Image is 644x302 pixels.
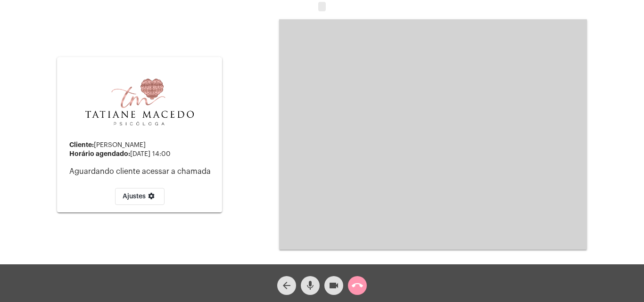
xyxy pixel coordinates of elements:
[146,192,157,204] mat-icon: settings
[69,141,215,149] div: [PERSON_NAME]
[281,280,292,291] mat-icon: arrow_back
[305,280,316,291] mat-icon: mic
[69,150,215,158] div: [DATE] 14:00
[115,188,165,205] button: Ajustes
[352,280,363,291] mat-icon: call_end
[69,141,94,148] strong: Cliente:
[123,193,157,200] span: Ajustes
[69,167,215,176] p: Aguardando cliente acessar a chamada
[328,280,339,291] mat-icon: videocam
[69,150,130,157] strong: Horário agendado:
[85,79,194,126] img: e19876e2-e0dd-e00a-0a37-7f881691473f.png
